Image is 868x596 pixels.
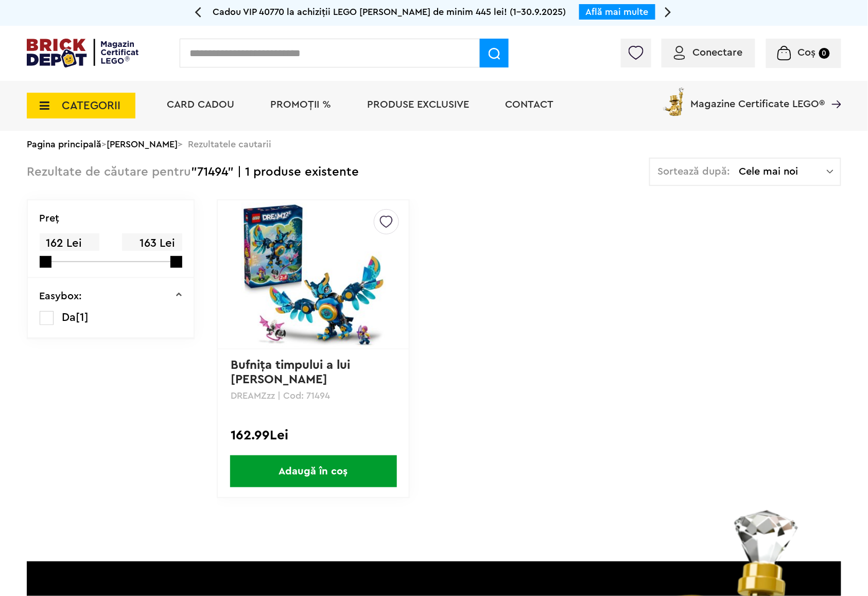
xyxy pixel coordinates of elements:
[367,99,469,110] a: Produse exclusive
[230,455,397,487] span: Adaugă în coș
[691,86,825,109] span: Magazine Certificate LEGO®
[231,359,354,386] a: Bufniţa timpului a lui [PERSON_NAME]
[674,47,743,58] a: Conectare
[218,455,409,487] a: Adaugă în coș
[586,7,649,16] a: Află mai multe
[739,166,827,177] span: Cele mai noi
[27,140,101,149] a: Pagina principală
[40,213,60,224] p: Preţ
[62,100,120,111] span: CATEGORII
[819,48,830,59] small: 0
[231,391,396,400] p: DREAMZzz | Cod: 71494
[76,312,89,323] span: [1]
[505,99,553,110] a: Contact
[107,140,178,149] a: [PERSON_NAME]
[213,7,566,16] span: Cadou VIP 40770 la achiziții LEGO [PERSON_NAME] de minim 445 lei! (1-30.9.2025)
[167,99,234,110] a: Card Cadou
[122,233,182,253] span: 163 Lei
[693,47,743,58] span: Conectare
[825,86,841,96] a: Magazine Certificate LEGO®
[40,233,99,253] span: 162 Lei
[270,99,331,110] a: PROMOȚII %
[27,166,191,178] span: Rezultate de căutare pentru
[27,158,359,187] div: "71494" | 1 produse existente
[658,166,731,177] span: Sortează după:
[62,312,76,323] span: Da
[231,429,396,442] div: 162.99Lei
[798,47,816,58] span: Coș
[241,202,386,347] img: Bufniţa timpului a lui Zoey
[40,291,82,301] p: Easybox:
[27,131,841,158] div: > > Rezultatele cautarii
